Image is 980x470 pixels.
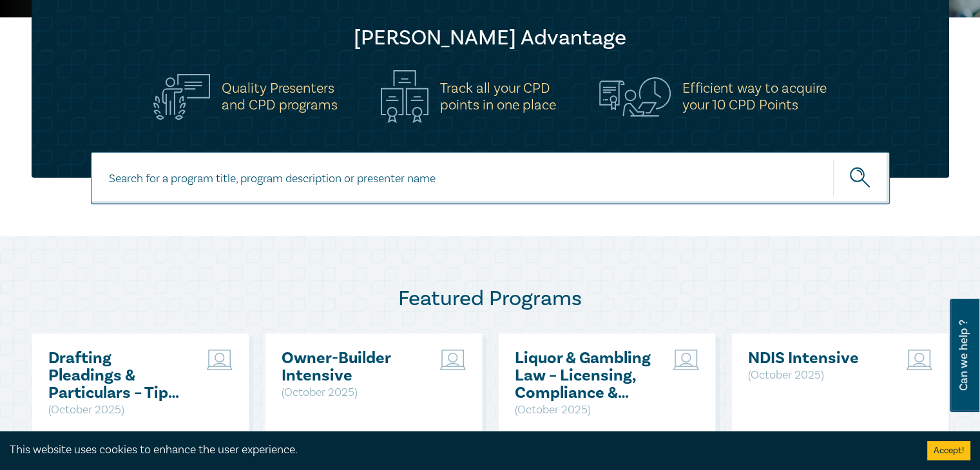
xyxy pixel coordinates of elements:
p: ( October 2025 ) [282,384,420,401]
img: Track all your CPD<br>points in one place [381,70,428,123]
p: ( October 2025 ) [748,367,887,384]
a: Drafting Pleadings & Particulars – Tips & Traps [48,350,187,402]
p: ( October 2025 ) [48,402,187,418]
img: Live Stream [440,350,466,370]
img: Live Stream [673,350,699,370]
p: ( October 2025 ) [515,402,653,418]
h2: Featured Programs [32,286,949,312]
img: Live Stream [907,350,932,370]
button: Accept cookies [927,441,970,460]
a: NDIS Intensive [748,350,887,367]
span: Can we help ? [957,306,970,404]
a: Liquor & Gambling Law – Licensing, Compliance & Regulations [515,350,653,402]
a: Owner-Builder Intensive [282,350,420,384]
h2: [PERSON_NAME] Advantage [57,25,923,51]
h5: Quality Presenters and CPD programs [222,80,338,113]
img: Efficient way to acquire<br>your 10 CPD Points [599,77,671,116]
img: Live Stream [207,350,233,370]
div: This website uses cookies to enhance the user experience. [10,442,908,458]
img: Quality Presenters<br>and CPD programs [153,74,210,120]
input: Search for a program title, program description or presenter name [91,152,890,204]
h5: Track all your CPD points in one place [440,80,556,113]
h5: Efficient way to acquire your 10 CPD Points [682,80,827,113]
